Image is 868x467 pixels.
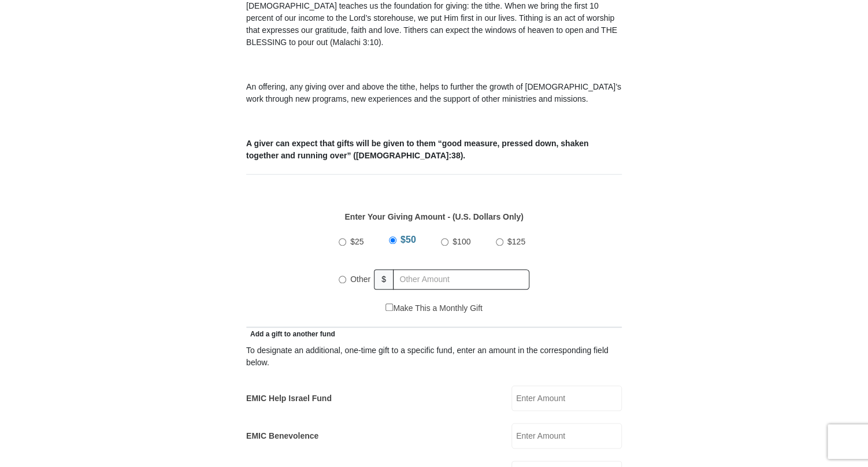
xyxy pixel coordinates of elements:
[350,237,363,246] span: $25
[246,344,622,369] div: To designate an additional, one-time gift to a specific fund, enter an amount in the correspondin...
[246,139,588,160] b: A giver can expect that gifts will be given to them “good measure, pressed down, shaken together ...
[246,81,622,105] p: An offering, any giving over and above the tithe, helps to further the growth of [DEMOGRAPHIC_DAT...
[385,302,483,314] label: Make This a Monthly Gift
[246,330,335,338] span: Add a gift to another fund
[246,392,332,405] label: EMIC Help Israel Fund
[350,275,370,284] span: Other
[400,235,416,244] span: $50
[511,423,622,449] input: Enter Amount
[344,212,523,221] strong: Enter Your Giving Amount - (U.S. Dollars Only)
[246,430,318,442] label: EMIC Benevolence
[385,303,393,311] input: Make This a Monthly Gift
[452,237,470,246] span: $100
[507,237,525,246] span: $125
[511,386,622,411] input: Enter Amount
[374,269,394,290] span: $
[393,269,529,290] input: Other Amount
